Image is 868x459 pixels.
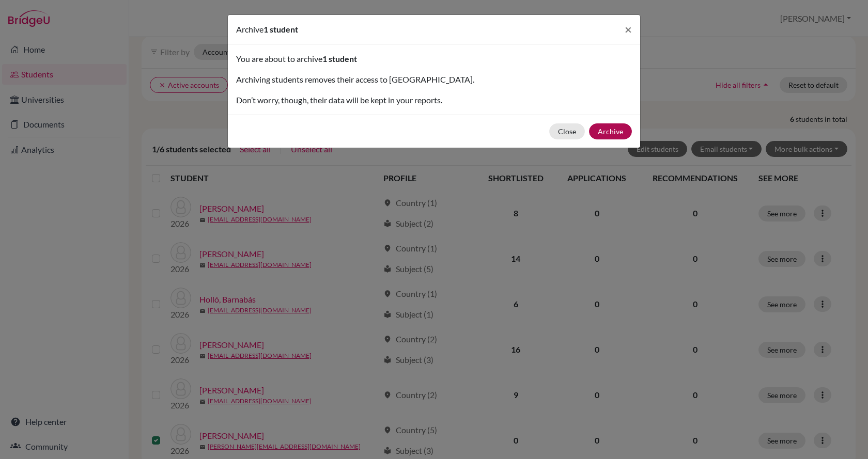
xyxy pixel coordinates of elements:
[616,15,640,44] button: Close
[589,123,632,139] button: Archive
[263,24,298,34] span: 1 student
[236,24,263,34] span: Archive
[549,123,585,139] button: Close
[625,22,632,37] span: ×
[236,73,632,86] p: Archiving students removes their access to [GEOGRAPHIC_DATA].
[236,53,632,65] p: You are about to archive
[322,54,357,64] span: 1 student
[236,94,632,106] p: Don’t worry, though, their data will be kept in your reports.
